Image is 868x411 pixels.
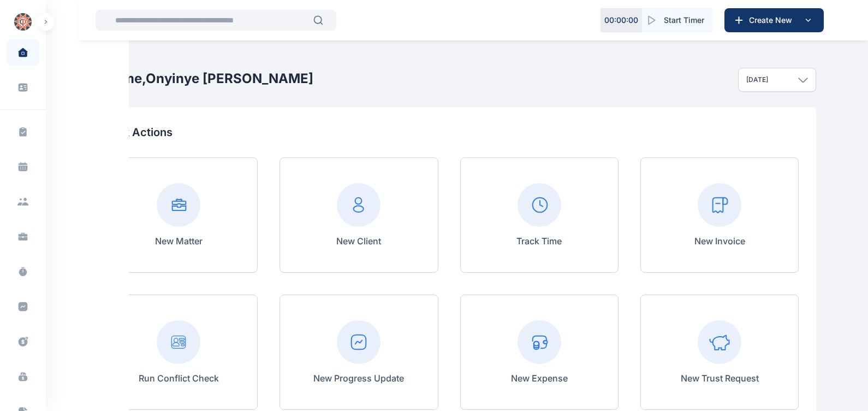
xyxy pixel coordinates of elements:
[155,234,203,248] p: New Matter
[746,75,768,84] p: [DATE]
[604,15,638,26] p: 00 : 00 : 00
[516,234,562,248] p: Track Time
[82,70,313,87] h2: Welcome, Onyinye [PERSON_NAME]
[313,372,404,385] p: New Progress Update
[694,234,745,248] p: New Invoice
[336,234,381,248] p: New Client
[511,372,568,385] p: New Expense
[664,15,704,26] span: Start Timer
[724,8,824,32] button: Create New
[99,125,799,140] p: Quick Actions
[681,372,759,385] p: New Trust Request
[139,372,219,385] p: Run Conflict Check
[745,15,801,26] span: Create New
[642,8,713,32] button: Start Timer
